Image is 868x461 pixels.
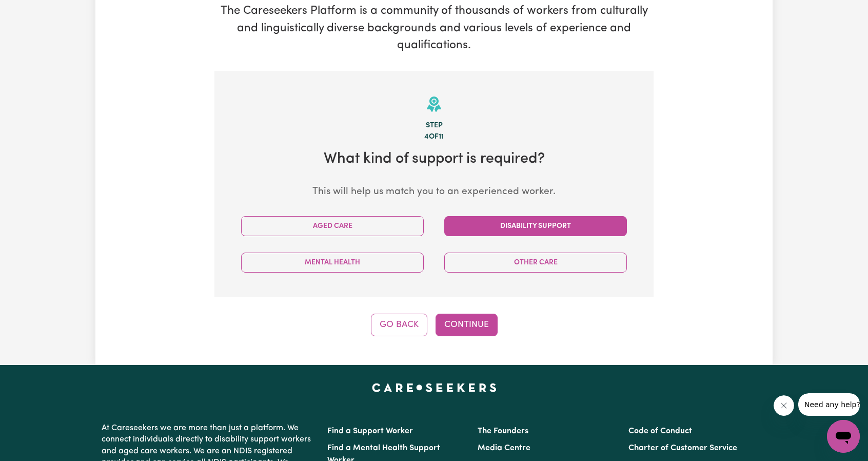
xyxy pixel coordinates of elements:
a: Code of Conduct [628,427,692,435]
div: 4 of 11 [231,131,637,143]
a: The Founders [478,427,528,435]
iframe: Button to launch messaging window [827,420,860,453]
div: Step [231,120,637,131]
a: Charter of Customer Service [628,444,737,452]
h2: What kind of support is required? [231,150,637,168]
iframe: Message from company [798,393,860,416]
p: The Careseekers Platform is a community of thousands of workers from culturally and linguisticall... [214,3,654,54]
button: Continue [436,314,498,336]
span: Need any help? [6,7,62,15]
button: Disability Support [444,216,627,236]
p: This will help us match you to an experienced worker. [231,185,637,200]
button: Go Back [371,314,427,336]
button: Other Care [444,253,627,273]
iframe: Close message [774,395,794,416]
a: Media Centre [478,444,530,452]
button: Mental Health [241,253,424,273]
a: Find a Support Worker [327,427,413,435]
a: Careseekers home page [372,383,497,392]
button: Aged Care [241,216,424,236]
